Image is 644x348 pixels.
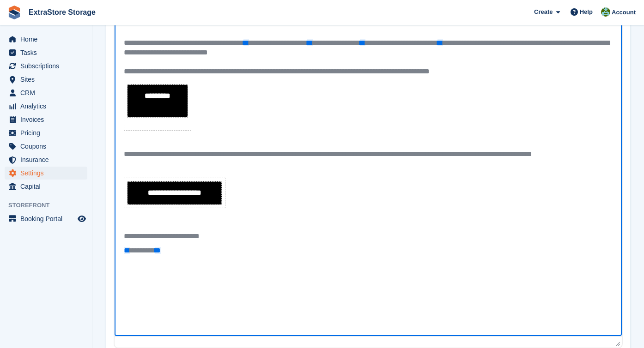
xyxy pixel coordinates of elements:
a: menu [5,46,87,59]
div: Press the Up and Down arrow keys to resize the editor. [616,338,620,346]
a: menu [5,113,87,126]
a: menu [5,167,87,180]
span: Invoices [20,113,76,126]
span: Capital [20,180,76,193]
span: Analytics [20,100,76,113]
a: menu [5,126,87,139]
span: Help [580,7,593,17]
span: Insurance [20,153,76,166]
a: menu [5,33,87,46]
a: Preview store [76,213,87,224]
span: CRM [20,86,76,99]
span: Settings [20,167,76,180]
a: ExtraStore Storage [25,5,99,20]
a: menu [5,73,87,86]
iframe: Rich Text Area [115,2,622,336]
a: menu [5,60,87,72]
span: Booking Portal [20,212,76,225]
span: Subscriptions [20,60,76,72]
a: menu [5,180,87,193]
a: menu [5,86,87,99]
a: menu [5,153,87,166]
span: Storefront [8,201,92,210]
span: Create [534,7,553,17]
span: Account [612,8,636,17]
span: Pricing [20,126,76,139]
span: Coupons [20,140,76,153]
a: menu [5,140,87,153]
a: menu [5,212,87,225]
span: Sites [20,73,76,86]
img: Jill Leckie [601,7,610,17]
a: menu [5,100,87,113]
span: Home [20,33,76,46]
img: stora-icon-8386f47178a22dfd0bd8f6a31ec36ba5ce8667c1dd55bd0f319d3a0aa187defe.svg [7,6,21,19]
span: Tasks [20,46,76,59]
